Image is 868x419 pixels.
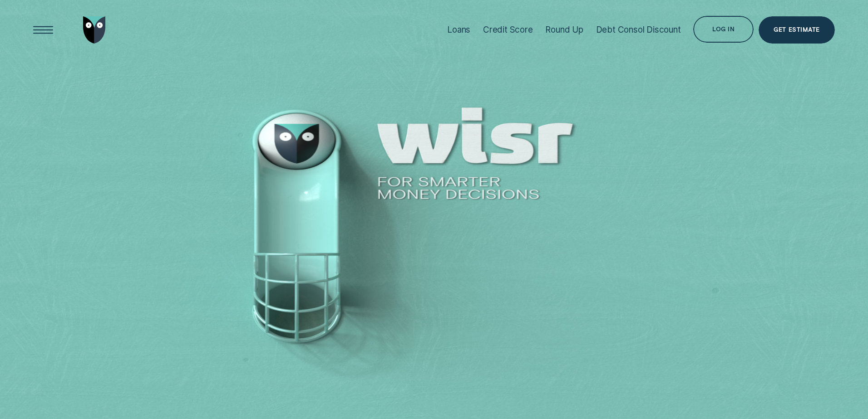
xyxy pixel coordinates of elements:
[83,16,106,44] img: Wisr
[759,16,835,44] a: Get Estimate
[30,16,57,44] button: Open Menu
[596,24,681,35] div: Debt Consol Discount
[483,24,533,35] div: Credit Score
[693,16,754,43] button: Log in
[447,24,470,35] div: Loans
[545,24,583,35] div: Round Up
